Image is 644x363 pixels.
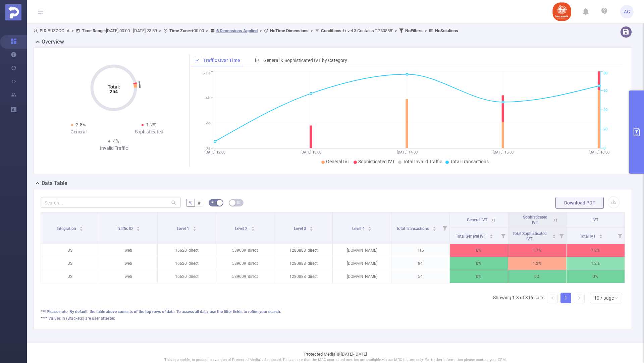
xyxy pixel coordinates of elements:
div: 10 / page [594,293,614,303]
span: Level 1 [177,226,190,231]
i: icon: caret-up [79,226,83,228]
b: No Time Dimensions [270,28,309,33]
a: 1 [561,293,571,303]
tspan: [DATE] 15:00 [492,150,513,155]
i: icon: caret-up [489,233,493,235]
p: 54 [391,270,449,283]
h2: Overview [42,38,64,46]
i: icon: caret-down [136,228,140,230]
p: 0% [450,257,508,270]
p: 1.7% [508,244,566,257]
i: icon: caret-up [552,233,556,235]
i: Filter menu [440,213,449,244]
p: [DOMAIN_NAME] [333,244,391,257]
i: icon: caret-up [193,226,197,228]
p: web [99,257,157,270]
img: Protected Media [5,4,21,20]
p: 0% [567,270,625,283]
i: icon: caret-up [251,226,255,228]
span: General IVT [467,218,487,222]
tspan: 4% [206,96,210,100]
tspan: [DATE] 12:00 [205,150,225,155]
div: Sort [599,233,603,237]
p: 6% [450,244,508,257]
b: PID: [40,28,48,33]
p: 589609_direct [216,257,274,270]
p: 1.2% [508,257,566,270]
span: Traffic ID [117,226,134,231]
i: icon: caret-up [310,226,313,228]
i: icon: caret-down [79,228,83,230]
tspan: [DATE] 16:00 [589,150,609,155]
span: > [69,28,76,33]
i: icon: caret-down [599,236,603,238]
i: icon: caret-up [432,226,436,228]
span: Total IVT [580,234,597,239]
p: 7.8% [567,244,625,257]
p: 0% [450,270,508,283]
span: > [393,28,399,33]
span: > [204,28,210,33]
p: 1.2% [567,257,625,270]
p: 1280888_direct [274,257,332,270]
p: 0% [508,270,566,283]
tspan: 60 [603,88,607,93]
p: 16620_direct [158,257,216,270]
span: IVT [592,218,598,222]
i: icon: user [34,28,40,33]
i: icon: bar-chart [255,58,260,63]
div: Sort [193,226,197,230]
span: Level 4 [352,226,366,231]
i: icon: caret-up [599,233,603,235]
p: This is a stable, in production version of Protected Media's dashboard. Please note that the MRC ... [44,357,627,363]
i: icon: down [614,296,618,301]
li: 1 [560,293,571,303]
tspan: 254 [110,89,118,94]
span: 4% [113,138,119,144]
span: Total Invalid Traffic [403,159,442,164]
i: icon: caret-down [368,228,372,230]
p: JS [41,270,99,283]
i: icon: caret-down [432,228,436,230]
b: Time Range: [82,28,106,33]
i: Filter menu [498,228,508,244]
i: icon: caret-down [193,228,197,230]
p: 116 [391,244,449,257]
tspan: [DATE] 13:00 [301,150,321,155]
p: web [99,244,157,257]
b: No Solutions [435,28,458,33]
p: 589609_direct [216,270,274,283]
b: Conditions : [321,28,343,33]
li: Previous Page [547,293,558,303]
span: > [309,28,315,33]
span: BUZZOOLA [DATE] 00:00 - [DATE] 23:59 +00:00 [34,28,458,33]
i: icon: caret-up [368,226,372,228]
i: icon: line-chart [195,58,199,63]
i: icon: caret-up [136,226,140,228]
div: Sort [368,226,372,230]
div: Invalid Traffic [78,145,149,152]
div: Sort [136,226,140,230]
span: # [198,200,201,205]
span: Total Transactions [450,159,489,164]
div: Sort [489,233,493,237]
span: > [423,28,429,33]
tspan: [DATE] 14:00 [396,150,417,155]
i: Filter menu [615,228,625,244]
div: Sort [79,226,83,230]
li: Next Page [574,293,585,303]
i: icon: caret-down [552,236,556,238]
span: AG [624,5,630,18]
p: 1280888_direct [274,244,332,257]
span: Level 2 [235,226,249,231]
div: Sort [432,226,436,230]
div: Sort [552,233,556,237]
span: General IVT [326,159,350,164]
input: Search... [41,197,181,208]
div: **** Values in (Brackets) are user attested [41,315,625,321]
p: web [99,270,157,283]
h2: Data Table [42,179,67,187]
span: > [157,28,163,33]
b: No Filters [405,28,423,33]
p: 589609_direct [216,244,274,257]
